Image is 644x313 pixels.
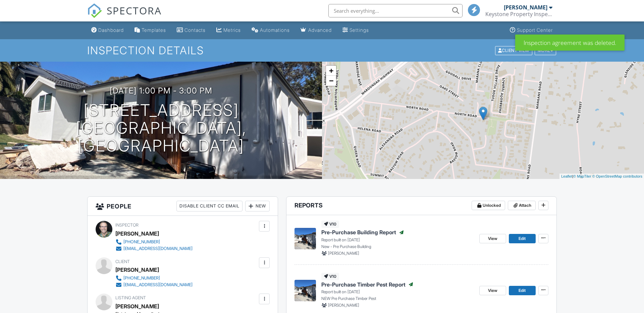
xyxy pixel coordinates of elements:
[115,259,130,264] span: Client
[132,24,169,37] a: Templates
[326,76,336,86] a: Zoom out
[535,46,556,55] div: More
[515,35,625,51] div: Inspection agreement was deleted.
[260,27,290,33] div: Automations
[123,275,160,281] div: [PHONE_NUMBER]
[115,245,193,252] a: [EMAIL_ADDRESS][DOMAIN_NAME]
[592,174,642,178] a: © OpenStreetMap contributors
[495,46,532,55] div: Client View
[350,27,369,33] div: Settings
[184,27,206,33] div: Contacts
[87,3,102,18] img: The Best Home Inspection Software - Spectora
[115,265,159,275] div: [PERSON_NAME]
[115,223,139,228] span: Inspector
[223,27,241,33] div: Metrics
[559,174,644,179] div: |
[308,27,332,33] div: Advanced
[507,24,555,37] a: Support Center
[115,301,159,311] a: [PERSON_NAME]
[142,27,166,33] div: Templates
[123,282,193,288] div: [EMAIL_ADDRESS][DOMAIN_NAME]
[494,48,534,53] a: Client View
[249,24,292,37] a: Automations (Basic)
[174,24,208,37] a: Contacts
[485,11,552,17] div: Keystone Property Inspections
[115,229,159,239] div: [PERSON_NAME]
[245,201,270,211] div: New
[298,24,334,37] a: Advanced
[123,246,193,251] div: [EMAIL_ADDRESS][DOMAIN_NAME]
[326,66,336,76] a: Zoom in
[214,24,244,37] a: Metrics
[89,24,126,37] a: Dashboard
[123,239,160,245] div: [PHONE_NUMBER]
[176,201,243,211] div: Disable Client CC Email
[573,174,591,178] a: © MapTiler
[87,45,557,56] h1: Inspection Details
[504,4,547,11] div: [PERSON_NAME]
[561,174,572,178] a: Leaflet
[115,281,193,288] a: [EMAIL_ADDRESS][DOMAIN_NAME]
[87,9,162,23] a: SPECTORA
[517,27,553,33] div: Support Center
[98,27,124,33] div: Dashboard
[328,4,463,17] input: Search everything...
[11,102,311,154] h1: [STREET_ADDRESS] [GEOGRAPHIC_DATA], [GEOGRAPHIC_DATA]
[115,239,193,245] a: [PHONE_NUMBER]
[107,3,162,17] span: SPECTORA
[110,86,212,95] h3: [DATE] 1:00 pm - 3:00 pm
[115,275,193,281] a: [PHONE_NUMBER]
[115,295,146,300] span: Listing Agent
[88,197,278,216] h3: People
[340,24,372,37] a: Settings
